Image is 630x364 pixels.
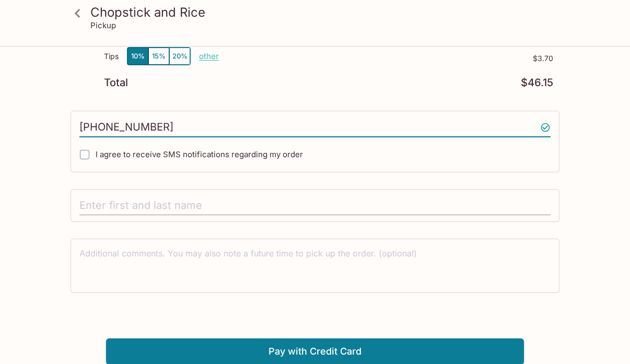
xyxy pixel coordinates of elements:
iframe: Secure payment button frame [106,310,524,334]
h3: Chopstick and Rice [90,4,557,20]
p: Tips [104,52,119,61]
p: $46.15 [521,78,553,88]
button: 10% [127,48,148,65]
p: Total [104,78,128,88]
button: 15% [148,48,169,65]
input: Enter first and last name [79,196,551,216]
button: 20% [169,48,190,65]
span: I agree to receive SMS notifications regarding my order [96,149,303,159]
p: Pickup [90,20,116,30]
button: other [199,51,219,61]
input: Enter phone number [79,118,551,137]
p: $3.70 [219,54,553,63]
